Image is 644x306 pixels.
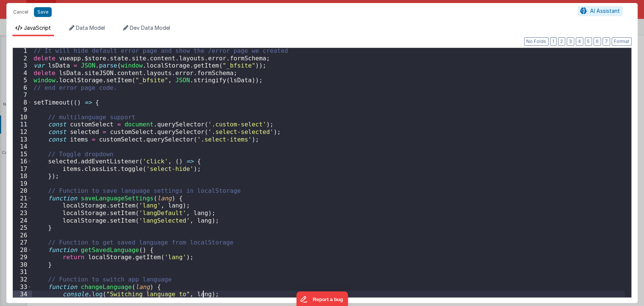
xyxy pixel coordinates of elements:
div: 9 [13,106,32,114]
div: 21 [13,195,32,202]
div: 29 [13,254,32,261]
div: 7 [13,91,32,99]
div: 14 [13,143,32,151]
div: 13 [13,136,32,143]
div: 28 [13,246,32,254]
div: 25 [13,224,32,232]
div: 34 [13,291,32,298]
div: 2 [13,55,32,62]
button: Format [612,37,632,46]
div: 23 [13,209,32,217]
div: 8 [13,99,32,106]
button: 4 [576,37,583,46]
button: 5 [585,37,592,46]
div: 11 [13,121,32,128]
div: 10 [13,114,32,121]
div: 20 [13,187,32,195]
div: 24 [13,217,32,225]
button: Cancel [9,7,32,17]
span: Dev Data Model [130,25,170,31]
button: 1 [550,37,556,46]
div: 12 [13,128,32,136]
div: 30 [13,261,32,269]
div: 26 [13,232,32,239]
div: 18 [13,172,32,180]
div: 4 [13,69,32,77]
span: JavaScript [24,25,51,31]
button: 6 [593,37,601,46]
div: 6 [13,84,32,92]
div: 22 [13,202,32,209]
div: 27 [13,239,32,246]
div: 5 [13,77,32,84]
div: 33 [13,283,32,291]
button: AI Assistant [578,6,622,16]
button: 3 [567,37,574,46]
button: No Folds [524,37,549,46]
div: 31 [13,268,32,276]
button: 2 [558,37,565,46]
div: 32 [13,276,32,283]
div: 1 [13,47,32,55]
span: AI Assistant [590,8,620,14]
div: 3 [13,62,32,69]
div: 19 [13,180,32,188]
div: 15 [13,151,32,158]
button: Save [34,7,52,17]
span: Data Model [76,25,105,31]
div: 17 [13,165,32,173]
button: 7 [603,37,610,46]
div: 16 [13,158,32,165]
